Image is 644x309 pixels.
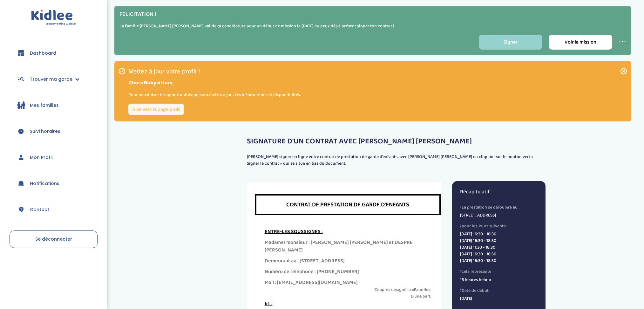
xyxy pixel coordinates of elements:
div: Demeurant au : [STREET_ADDRESS] [265,257,431,265]
a: Aller vers la page profil [128,104,184,115]
span: Mes familles [30,102,59,109]
a: Dashboard [10,42,98,65]
span: Dashboard [30,50,56,57]
a: Voir la mission [549,35,612,50]
span: Notifications [30,180,59,187]
div: Numéro de téléphone : [PHONE_NUMBER] [265,268,431,276]
p: [PERSON_NAME] signer en ligne votre contrat de prestation de garde d’enfants avec [PERSON_NAME] [... [247,154,546,167]
p: [DATE] 16:30 - 18:30 [DATE] 16:30 - 18:30 [DATE] 11:30 - 18:30 [DATE] 16:30 - 18:30 [DATE] 16:30 ... [460,231,537,264]
a: Suivi horaires [10,120,98,143]
div: Mail : [EMAIL_ADDRESS][DOMAIN_NAME] [265,279,431,286]
a: Contact [10,198,98,221]
p: Pour maximiser tes opportunités, pense à mettre à jour tes informations et disponibilités. [128,91,301,98]
a: Se déconnecter [10,230,98,248]
p: La famille [PERSON_NAME] [PERSON_NAME] valide ta candidature pour un début de mission le [DATE], ... [119,23,626,30]
a: Signer [479,35,542,50]
span: Suivi horaires [30,128,60,135]
img: logo.svg [31,10,76,26]
h4: La prestation se déroulera au : [460,205,537,210]
a: Trouver ma garde [10,68,98,91]
p: Chers Babysitters, [128,79,301,86]
h4: pour les Jours suivants : [460,223,537,229]
div: Madame/ monsieur : [PERSON_NAME] [PERSON_NAME] et DESPRE [PERSON_NAME] [265,239,431,254]
a: ⋯ [619,36,626,48]
h3: Récapitulatif [460,189,537,195]
h4: FELICITATION ! [119,11,626,18]
div: ET : [265,300,431,307]
a: Mon Profil [10,146,98,169]
a: Notifications [10,172,98,195]
div: CONTRAT DE PRESTATION DE GARDE D’ENFANTS [255,194,441,215]
span: Se déconnecter [35,236,72,242]
span: Mon Profil [30,154,53,161]
h3: SIGNATURE D'UN CONTRAT AVEC [PERSON_NAME] [PERSON_NAME] [247,137,546,146]
b: Famille [414,286,428,293]
h1: Mettez à jour votre profil ! [128,69,301,74]
p: [STREET_ADDRESS] [460,212,537,219]
p: 15 heures hebdo [460,277,537,283]
span: Trouver ma garde [30,76,72,83]
span: Voir la mission [565,38,596,46]
p: [DATE] [460,295,537,302]
a: Mes familles [10,94,98,117]
div: ENTRE-LES SOUSSIGNES : [265,228,431,236]
span: Contact [30,206,49,213]
p: Ci-après désigné la « », D’une part, [265,286,431,300]
h4: cela represente [460,269,537,274]
h4: Date de début [460,288,537,293]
